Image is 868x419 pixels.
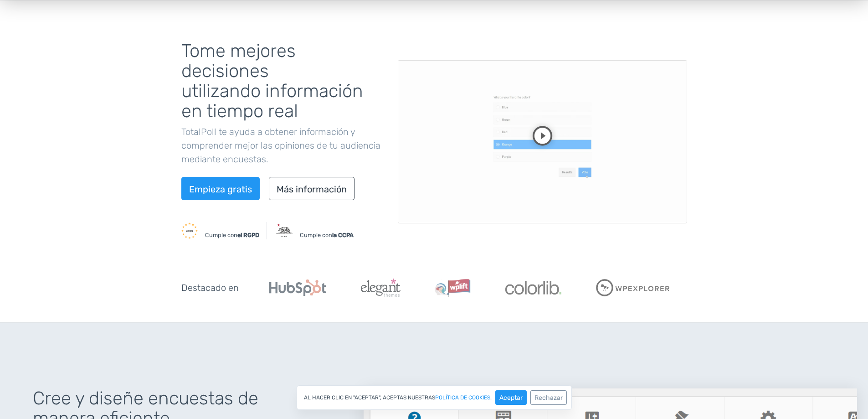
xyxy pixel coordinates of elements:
[181,126,380,165] font: TotalPoll te ayuda a obtener información y comprender mejor las opiniones de tu audiencia mediant...
[181,177,260,200] a: Empieza gratis
[499,394,523,402] font: Aceptar
[189,184,252,195] font: Empieza gratis
[181,222,198,239] img: RGPD
[435,394,490,401] font: política de cookies
[505,281,562,295] img: Colorlib
[361,279,401,297] img: Temas elegantes
[332,232,354,238] font: la CCPA
[237,232,259,238] font: el RGPD
[269,279,326,296] img: Hubspot
[181,80,363,122] font: utilizando información en tiempo real
[495,390,527,405] button: Aceptar
[534,394,563,402] font: Rechazar
[530,390,567,405] button: Rechazar
[181,282,239,293] font: Destacado en
[435,279,471,297] img: WPLif
[304,394,435,401] font: Al hacer clic en "Aceptar", aceptas nuestras
[276,222,293,239] img: Ley de Privacidad del Consumidor de California (CCPA)
[277,184,347,195] font: Más información
[181,40,296,82] font: Tome mejores decisiones
[300,232,332,238] font: Cumple con
[269,177,354,200] a: Más información
[490,394,492,401] font: .
[596,279,670,296] img: Explorador de WPE
[435,395,490,400] a: política de cookies
[205,232,237,238] font: Cumple con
